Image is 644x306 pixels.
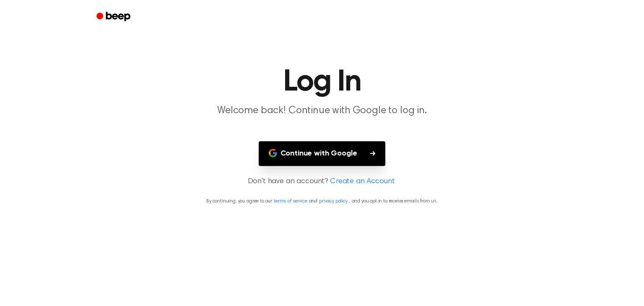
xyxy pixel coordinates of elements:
[10,176,634,187] p: Don't have an account?
[319,199,348,204] a: privacy policy
[107,67,537,97] h1: Log In
[161,104,483,118] p: Welcome back! Continue with Google to log in.
[259,141,386,166] button: Continue with Google
[91,9,138,25] a: Beep
[330,176,395,187] a: Create an Account
[10,197,634,205] p: By continuing, you agree to our and , and you opt in to receive emails from us.
[274,199,307,204] a: terms of service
